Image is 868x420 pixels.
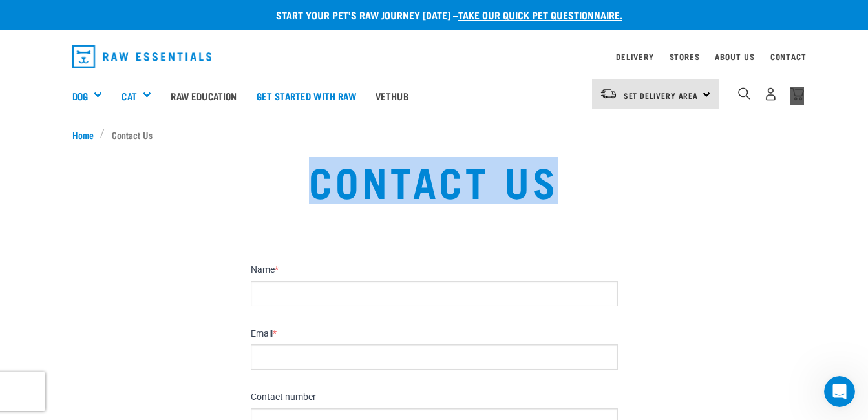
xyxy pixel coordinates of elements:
a: Dog [72,89,88,103]
img: Raw Essentials Logo [72,45,212,68]
a: Get started with Raw [247,70,366,121]
a: Stores [670,54,700,59]
nav: dropdown navigation [62,40,807,73]
label: Contact number [251,392,618,403]
a: Contact [770,54,807,59]
span: Home [72,128,94,142]
a: Raw Education [161,70,246,121]
img: home-icon@2x.png [790,87,804,101]
a: Home [72,128,101,142]
label: Name [251,264,618,276]
a: Vethub [366,70,418,121]
img: home-icon-1@2x.png [738,87,750,100]
nav: breadcrumbs [72,128,796,142]
a: Cat [122,89,136,103]
iframe: Intercom live chat [824,376,855,407]
img: user.png [764,87,778,101]
img: van-moving.png [600,88,617,100]
h1: Contact Us [168,157,700,204]
label: Email [251,328,618,340]
span: Set Delivery Area [624,93,699,98]
a: Delivery [616,54,653,59]
a: take our quick pet questionnaire. [458,12,622,17]
a: About Us [715,54,754,59]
